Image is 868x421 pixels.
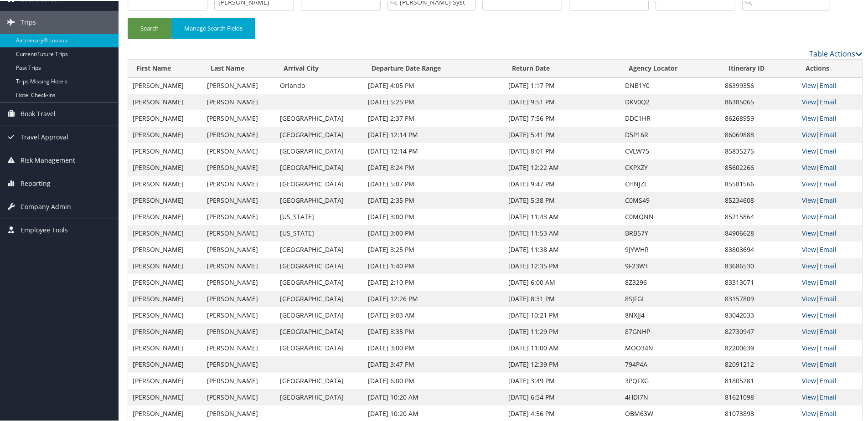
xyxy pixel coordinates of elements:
[820,310,837,318] a: Email
[620,191,720,208] td: C0MS49
[620,339,720,355] td: MOO34N
[504,372,621,388] td: [DATE] 3:49 PM
[620,59,720,77] th: Agency Locator: activate to sort column ascending
[275,208,363,224] td: [US_STATE]
[363,126,503,142] td: [DATE] 12:14 PM
[720,191,797,208] td: 85234608
[202,306,275,323] td: [PERSON_NAME]
[504,273,621,290] td: [DATE] 6:00 AM
[275,388,363,405] td: [GEOGRAPHIC_DATA]
[128,306,202,323] td: [PERSON_NAME]
[820,113,837,122] a: Email
[128,257,202,273] td: [PERSON_NAME]
[363,191,503,208] td: [DATE] 2:35 PM
[504,388,621,405] td: [DATE] 6:54 PM
[620,208,720,224] td: C0MQNN
[363,208,503,224] td: [DATE] 3:00 PM
[275,372,363,388] td: [GEOGRAPHIC_DATA]
[802,113,816,122] a: View
[720,388,797,405] td: 81621098
[720,405,797,421] td: 81073898
[620,126,720,142] td: D5P16R
[21,148,75,171] span: Risk Management
[620,257,720,273] td: 9F23WT
[797,208,862,224] td: |
[504,208,621,224] td: [DATE] 11:43 AM
[171,17,255,38] button: Manage Search Fields
[275,126,363,142] td: [GEOGRAPHIC_DATA]
[797,306,862,323] td: |
[363,77,503,93] td: [DATE] 4:05 PM
[620,77,720,93] td: DNB1Y0
[820,359,837,368] a: Email
[275,191,363,208] td: [GEOGRAPHIC_DATA]
[720,372,797,388] td: 81805281
[275,241,363,257] td: [GEOGRAPHIC_DATA]
[820,129,837,138] a: Email
[720,306,797,323] td: 83042033
[620,241,720,257] td: 9JYWHR
[504,339,621,355] td: [DATE] 11:00 AM
[720,257,797,273] td: 83686530
[202,175,275,191] td: [PERSON_NAME]
[620,405,720,421] td: OBM63W
[275,257,363,273] td: [GEOGRAPHIC_DATA]
[620,306,720,323] td: 8NXJJ4
[128,93,202,109] td: [PERSON_NAME]
[202,241,275,257] td: [PERSON_NAME]
[202,109,275,126] td: [PERSON_NAME]
[797,93,862,109] td: |
[128,191,202,208] td: [PERSON_NAME]
[21,125,68,148] span: Travel Approval
[504,175,621,191] td: [DATE] 9:47 PM
[202,126,275,142] td: [PERSON_NAME]
[797,405,862,421] td: |
[128,142,202,159] td: [PERSON_NAME]
[504,93,621,109] td: [DATE] 9:51 PM
[128,208,202,224] td: [PERSON_NAME]
[802,179,816,187] a: View
[275,159,363,175] td: [GEOGRAPHIC_DATA]
[202,339,275,355] td: [PERSON_NAME]
[363,241,503,257] td: [DATE] 3:25 PM
[802,228,816,236] a: View
[202,405,275,421] td: [PERSON_NAME]
[720,290,797,306] td: 83157809
[720,77,797,93] td: 86399356
[202,59,275,77] th: Last Name: activate to sort column ascending
[797,372,862,388] td: |
[802,97,816,105] a: View
[363,273,503,290] td: [DATE] 2:10 PM
[802,146,816,154] a: View
[504,142,621,159] td: [DATE] 8:01 PM
[802,359,816,368] a: View
[128,355,202,372] td: [PERSON_NAME]
[363,142,503,159] td: [DATE] 12:14 PM
[275,323,363,339] td: [GEOGRAPHIC_DATA]
[802,211,816,220] a: View
[504,290,621,306] td: [DATE] 8:31 PM
[797,224,862,241] td: |
[202,142,275,159] td: [PERSON_NAME]
[820,179,837,187] a: Email
[620,388,720,405] td: 4HDI7N
[720,109,797,126] td: 86268959
[620,159,720,175] td: CKPXZY
[363,306,503,323] td: [DATE] 9:03 AM
[797,273,862,290] td: |
[720,59,797,77] th: Itinerary ID: activate to sort column ascending
[720,175,797,191] td: 85581566
[128,224,202,241] td: [PERSON_NAME]
[504,306,621,323] td: [DATE] 10:21 PM
[802,277,816,286] a: View
[820,392,837,400] a: Email
[128,388,202,405] td: [PERSON_NAME]
[363,257,503,273] td: [DATE] 1:40 PM
[720,339,797,355] td: 82200639
[21,218,68,241] span: Employee Tools
[275,175,363,191] td: [GEOGRAPHIC_DATA]
[275,59,363,77] th: Arrival City: activate to sort column ascending
[128,323,202,339] td: [PERSON_NAME]
[820,162,837,171] a: Email
[797,191,862,208] td: |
